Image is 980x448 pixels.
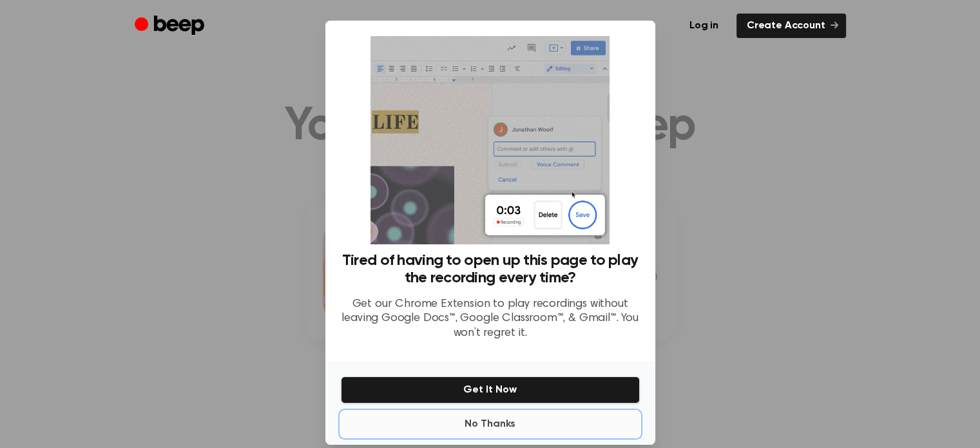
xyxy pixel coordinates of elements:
a: Create Account [736,14,846,38]
button: No Thanks [341,411,640,437]
a: Log in [679,14,729,38]
h3: Tired of having to open up this page to play the recording every time? [341,252,640,287]
button: Get It Now [341,376,640,404]
a: Beep [135,14,207,39]
img: Beep extension in action [370,36,610,244]
p: Get our Chrome Extension to play recordings without leaving Google Docs™, Google Classroom™, & Gm... [341,297,640,341]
